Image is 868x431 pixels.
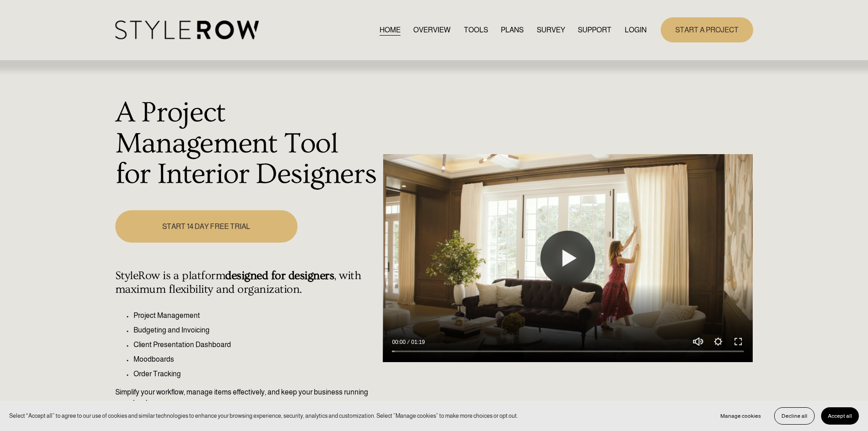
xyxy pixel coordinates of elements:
[115,98,378,190] h1: A Project Management Tool for Interior Designers
[464,24,488,36] a: TOOLS
[134,354,378,365] p: Moodboards
[828,413,852,419] span: Accept all
[134,369,378,379] p: Order Tracking
[720,413,761,419] span: Manage cookies
[540,231,595,286] button: Play
[115,210,298,243] a: START 14 DAY FREE TRIAL
[115,269,378,296] h4: StyleRow is a platform , with maximum flexibility and organization.
[578,25,611,36] span: SUPPORT
[781,413,807,419] span: Decline all
[821,407,859,425] button: Accept all
[661,17,753,42] a: START A PROJECT
[134,310,378,321] p: Project Management
[115,387,378,409] p: Simplify your workflow, manage items effectively, and keep your business running seamlessly.
[537,24,565,36] a: SURVEY
[501,24,524,36] a: PLANS
[134,339,378,350] p: Client Presentation Dashboard
[134,325,378,336] p: Budgeting and Invoicing
[115,21,259,39] img: StyleRow
[774,407,815,425] button: Decline all
[392,348,744,355] input: Seek
[714,407,768,425] button: Manage cookies
[225,269,334,282] strong: designed for designers
[413,24,451,36] a: OVERVIEW
[408,338,427,347] div: Duration
[9,411,518,420] p: Select “Accept all” to agree to our use of cookies and similar technologies to enhance your brows...
[625,24,647,36] a: LOGIN
[380,24,401,36] a: HOME
[392,338,408,347] div: Current time
[578,24,611,36] a: folder dropdown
